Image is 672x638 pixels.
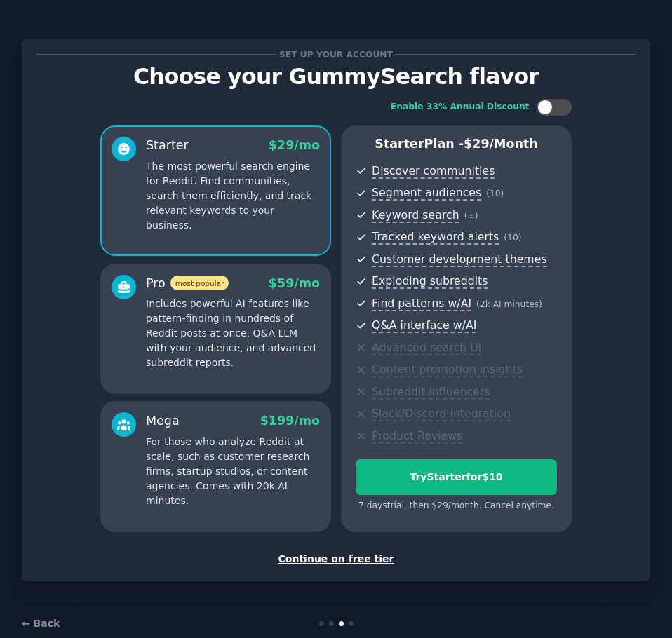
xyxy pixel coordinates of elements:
span: Q&A interface w/AI [372,318,476,333]
span: Segment audiences [372,186,481,201]
p: Choose your GummySearch flavor [36,65,636,89]
a: ← Back [22,618,60,629]
button: TryStarterfor$10 [356,459,557,495]
span: ( 10 ) [486,189,504,198]
span: Exploding subreddits [372,274,488,289]
p: The most powerful search engine for Reddit. Find communities, search them efficiently, and track ... [146,159,320,233]
span: Discover communities [372,164,495,179]
span: ( 2k AI minutes ) [476,299,542,309]
div: 7 days trial, then $ 29 /month . Cancel anytime. [356,500,557,513]
span: Keyword search [372,208,459,223]
span: Set up your account [277,47,396,62]
span: Subreddit influencers [372,385,490,400]
span: ( ∞ ) [464,211,478,221]
span: ( 10 ) [504,233,521,243]
span: most popular [170,276,229,290]
span: Content promotion insights [372,362,523,377]
span: Tracked keyword alerts [372,230,499,245]
span: Customer development themes [372,252,547,267]
div: Starter [146,137,189,154]
span: $ 29 /mo [269,138,320,152]
span: $ 59 /mo [269,276,320,290]
span: Product Reviews [372,429,462,444]
span: Advanced search UI [372,341,481,355]
span: Slack/Discord integration [372,407,511,421]
div: Try Starter for $10 [356,470,556,484]
div: Continue on free tier [36,552,636,566]
span: $ 199 /mo [260,414,320,428]
div: Mega [146,412,180,430]
span: Find patterns w/AI [372,297,471,311]
p: Includes powerful AI features like pattern-finding in hundreds of Reddit posts at once, Q&A LLM w... [146,297,320,370]
p: Starter Plan - [356,135,557,153]
div: Enable 33% Annual Discount [391,101,530,114]
span: $ 29 /month [464,137,538,151]
div: Pro [146,275,229,292]
p: For those who analyze Reddit at scale, such as customer research firms, startup studios, or conte... [146,435,320,508]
